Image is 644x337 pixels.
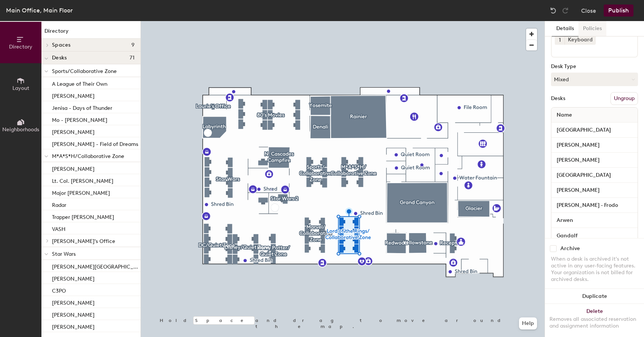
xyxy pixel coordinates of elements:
[52,68,117,74] span: Sports/Collaborative Zone
[52,238,115,244] span: [PERSON_NAME]'s Office
[52,251,76,257] span: Star Wars
[545,304,644,337] button: DeleteRemoves all associated reservation and assignment information
[9,44,32,50] span: Directory
[52,127,95,135] p: [PERSON_NAME]
[6,6,73,15] div: Main Office, Main Floor
[553,140,636,150] input: Unnamed desk
[562,7,569,14] img: Redo
[578,21,606,36] button: Policies
[553,155,636,165] input: Unnamed desk
[52,298,95,306] p: [PERSON_NAME]
[52,176,113,184] p: Lt. Col. [PERSON_NAME]
[545,289,644,304] button: Duplicate
[52,153,124,159] span: M*A*S*H/Collaborative Zone
[52,212,114,220] p: Trapper [PERSON_NAME]
[41,27,140,39] h1: Directory
[560,246,580,252] div: Archive
[559,36,561,44] span: 1
[52,164,95,172] p: [PERSON_NAME]
[553,170,636,181] input: Unnamed desk
[552,21,578,36] button: Details
[130,55,134,61] span: 71
[551,73,638,86] button: Mixed
[52,322,95,330] p: [PERSON_NAME]
[553,230,636,241] input: Unnamed desk
[12,85,29,91] span: Layout
[52,115,107,123] p: Mo - [PERSON_NAME]
[52,261,139,270] p: [PERSON_NAME][GEOGRAPHIC_DATA]
[52,55,67,61] span: Desks
[553,185,636,196] input: Unnamed desk
[555,35,565,45] button: 1
[610,92,638,105] button: Ungroup
[52,188,110,196] p: Major [PERSON_NAME]
[2,126,39,133] span: Neighborhoods
[551,256,638,283] div: When a desk is archived it's not active in any user-facing features. Your organization is not bil...
[52,200,66,208] p: Radar
[551,64,638,70] div: Desk Type
[52,139,138,147] p: [PERSON_NAME] - Field of Dreams
[52,310,95,318] p: [PERSON_NAME]
[52,91,95,99] p: [PERSON_NAME]
[549,7,557,14] img: Undo
[52,273,95,282] p: [PERSON_NAME]
[604,5,633,17] button: Publish
[553,200,636,211] input: Unnamed desk
[52,224,66,232] p: VASH
[553,108,576,122] span: Name
[52,42,71,48] span: Spaces
[553,215,636,226] input: Unnamed desk
[519,317,537,329] button: Help
[52,79,107,87] p: A League of Their Own
[551,96,565,102] div: Desks
[131,42,134,48] span: 9
[581,5,596,17] button: Close
[553,125,636,135] input: Unnamed desk
[52,285,66,294] p: C3PO
[52,103,112,111] p: Jenisa - Days of Thunder
[549,316,639,329] div: Removes all associated reservation and assignment information
[565,35,596,45] div: Keyboard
